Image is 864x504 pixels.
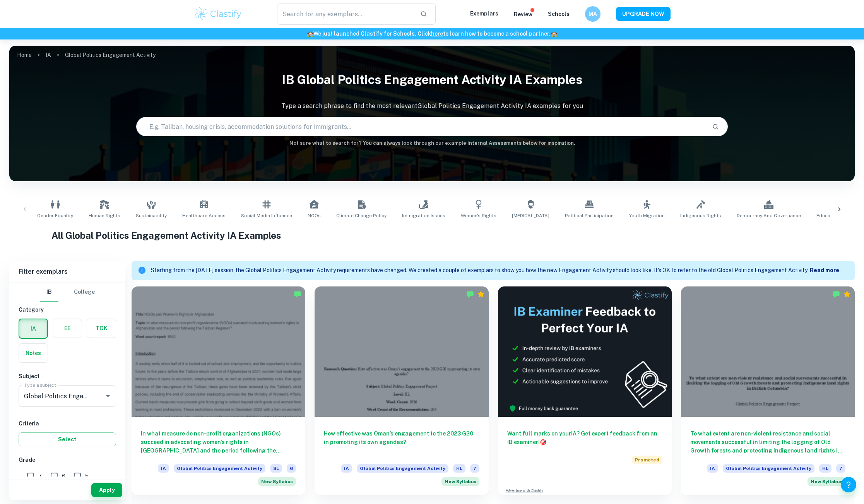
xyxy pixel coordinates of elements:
div: Premium [843,290,851,298]
span: IA [341,464,352,473]
span: NGOs [308,212,321,219]
span: Global Politics Engagement Activity [723,464,814,473]
span: Educational Access [816,212,862,219]
span: New Syllabus [441,477,479,486]
button: IA [19,319,47,338]
span: [MEDICAL_DATA] [512,212,549,219]
button: Open [103,391,113,401]
span: Indigenous Rights [680,212,721,219]
button: Notes [19,344,48,362]
a: Advertise with Clastify [506,488,543,493]
p: Review [514,10,532,19]
span: SL [270,464,282,473]
span: Youth Migration [629,212,665,219]
a: Want full marks on yourIA? Get expert feedback from an IB examiner!PromotedAdvertise with Clastify [498,286,672,495]
h6: Criteria [19,419,116,428]
p: Global Politics Engagement Activity [65,51,156,59]
div: Starting from the May 2026 session, the Global Politics Engagement Activity requirements have cha... [808,477,845,486]
button: Apply [91,483,122,497]
span: Democracy and Governance [737,212,801,219]
h6: Not sure what to search for? You can always look through our example Internal Assessments below f... [9,139,855,147]
label: Type a subject [24,382,56,388]
a: here [431,31,443,37]
p: Type a search phrase to find the most relevant Global Politics Engagement Activity IA examples fo... [9,101,855,111]
h6: Category [19,305,116,314]
h6: We just launched Clastify for Schools. Click to learn how to become a school partner. [2,29,862,38]
button: College [74,283,95,302]
span: Women's Rights [461,212,496,219]
span: Climate Change Policy [336,212,387,219]
span: IA [707,464,718,473]
button: EE [53,319,82,338]
button: TOK [87,319,116,338]
img: Clastify logo [194,6,243,22]
span: HL [819,464,831,473]
button: MA [585,6,601,22]
span: 5 [85,472,89,480]
span: Immigration Issues [402,212,445,219]
div: Filter type choice [40,283,95,302]
div: Premium [477,290,485,298]
span: 7 [470,464,479,473]
span: New Syllabus [808,477,845,486]
span: Healthcare Access [182,212,226,219]
b: Read more [810,267,839,273]
a: To what extent are non-violent resistance and social movements successful in limiting the logging... [681,286,855,495]
h6: To what extent are non-violent resistance and social movements successful in limiting the logging... [690,429,845,455]
span: Sustainability [136,212,167,219]
p: Exemplars [470,9,498,18]
h6: How effective was Oman’s engagement to the 2023 G20 in promoting its own agendas? [324,429,479,455]
span: Global Politics Engagement Activity [174,464,265,473]
a: In what measure do non-profit organizations (NGOs) succeed in advocating women’s rights in [GEOGR... [132,286,305,495]
h6: Grade [19,456,116,464]
span: Global Politics Engagement Activity [357,464,448,473]
h6: Subject [19,372,116,381]
span: 🏫 [551,31,557,37]
span: 🏫 [307,31,313,37]
img: Marked [294,290,301,298]
p: Starting from the [DATE] session, the Global Politics Engagement Activity requirements have chang... [151,266,810,275]
button: Help and Feedback [841,477,856,492]
h6: MA [588,10,597,18]
span: 🎯 [540,439,546,445]
input: Search for any exemplars... [277,3,414,25]
span: Social Media Influence [241,212,292,219]
span: Gender Equality [37,212,73,219]
h1: All Global Politics Engagement Activity IA Examples [51,228,813,242]
h6: In what measure do non-profit organizations (NGOs) succeed in advocating women’s rights in [GEOGR... [141,429,296,455]
img: Thumbnail [498,286,672,417]
span: IA [158,464,169,473]
span: 6 [62,472,65,480]
span: 7 [836,464,845,473]
a: IA [46,50,51,60]
h6: Filter exemplars [9,261,125,283]
a: Schools [548,11,570,17]
span: Political Participation [565,212,614,219]
button: UPGRADE NOW [616,7,671,21]
span: New Syllabus [258,477,296,486]
span: HL [453,464,465,473]
span: 7 [38,472,42,480]
button: Search [709,120,722,133]
input: E.g. Taliban, housing crisis, accommodation solutions for immigrants... [137,116,706,137]
button: Select [19,432,116,446]
span: Human Rights [89,212,120,219]
img: Marked [832,290,840,298]
h6: Want full marks on your IA ? Get expert feedback from an IB examiner! [507,429,662,446]
span: 6 [287,464,296,473]
a: How effective was Oman’s engagement to the 2023 G20 in promoting its own agendas?IAGlobal Politic... [315,286,488,495]
div: Starting from the May 2026 session, the Global Politics Engagement Activity requirements have cha... [258,477,296,486]
button: IB [40,283,58,302]
h1: IB Global Politics Engagement Activity IA examples [9,67,855,92]
div: Starting from the May 2026 session, the Global Politics Engagement Activity requirements have cha... [441,477,479,486]
img: Marked [466,290,474,298]
span: Promoted [632,456,662,464]
a: Home [17,50,32,60]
